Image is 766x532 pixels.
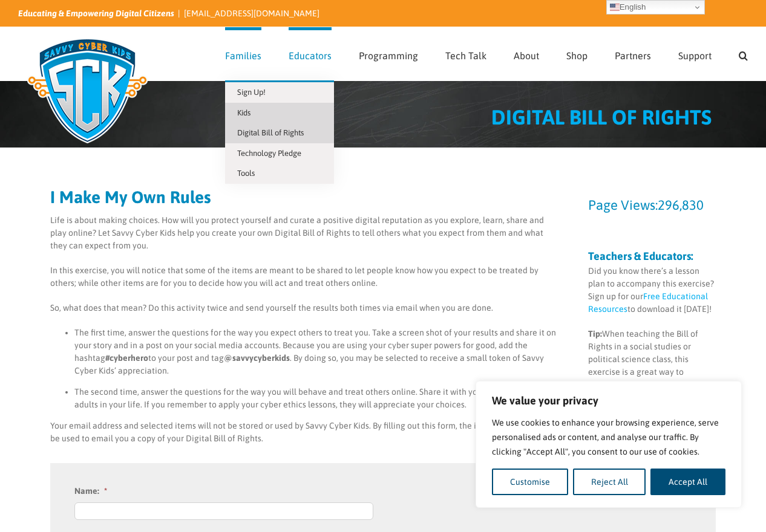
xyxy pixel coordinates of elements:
[237,169,255,178] span: Tools
[492,469,568,495] button: Customise
[359,27,418,80] a: Programming
[588,291,708,314] a: Free Educational Resources
[18,8,174,18] i: Educating & Empowering Digital Citizens
[289,51,332,60] span: Educators
[588,250,693,262] strong: Teachers & Educators:
[74,485,107,496] label: Name:
[50,420,561,445] p: Your email address and selected items will not be stored or used by Savvy Cyber Kids. By filling ...
[491,105,712,129] span: DIGITAL BILL OF RIGHTS
[678,27,712,80] a: Support
[225,82,334,103] a: Sign Up!
[445,27,486,80] a: Tech Talk
[615,27,651,80] a: Partners
[225,27,261,80] a: Families
[678,51,712,60] span: Support
[492,415,725,459] p: We use cookies to enhance your browsing experience, serve personalised ads or content, and analys...
[566,51,588,60] span: Shop
[514,27,539,80] a: About
[237,128,304,137] span: Digital Bill of Rights
[237,88,266,97] span: Sign Up!
[610,2,620,12] img: en
[289,27,332,80] a: Educators
[359,51,418,60] span: Programming
[74,326,561,377] li: The first time, answer the questions for the way you expect others to treat you. Take a screen sh...
[514,51,539,60] span: About
[658,197,704,213] span: 296,830
[739,27,748,80] a: Search
[184,8,319,18] a: [EMAIL_ADDRESS][DOMAIN_NAME]
[492,394,725,408] p: We value your privacy
[588,198,716,212] h3: Page Views:
[588,265,716,316] p: Did you know there’s a lesson plan to accompany this exercise? Sign up for our to download it [DA...
[225,27,748,80] nav: Main Menu
[224,353,290,363] strong: @savvycyberkids
[50,302,561,314] p: So, what does that mean? Do this activity twice and send yourself the results both times via emai...
[50,264,561,290] p: In this exercise, you will notice that some of the items are meant to be shared to let people kno...
[74,386,561,411] li: The second time, answer the questions for the way you will behave and treat others online. Share ...
[615,51,651,60] span: Partners
[18,30,157,151] img: Savvy Cyber Kids Logo
[225,123,334,143] a: Digital Bill of Rights
[445,51,486,60] span: Tech Talk
[225,143,334,164] a: Technology Pledge
[237,108,250,117] span: Kids
[225,163,334,184] a: Tools
[588,329,602,339] strong: Tip:
[50,214,561,252] p: Life is about making choices. How will you protect yourself and curate a positive digital reputat...
[105,353,148,363] strong: #cyberhero
[566,27,588,80] a: Shop
[588,328,716,404] p: When teaching the Bill of Rights in a social studies or political science class, this exercise is...
[50,189,561,206] h2: I Make My Own Rules
[237,149,301,158] span: Technology Pledge
[650,469,725,495] button: Accept All
[573,469,646,495] button: Reject All
[225,51,261,60] span: Families
[225,103,334,123] a: Kids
